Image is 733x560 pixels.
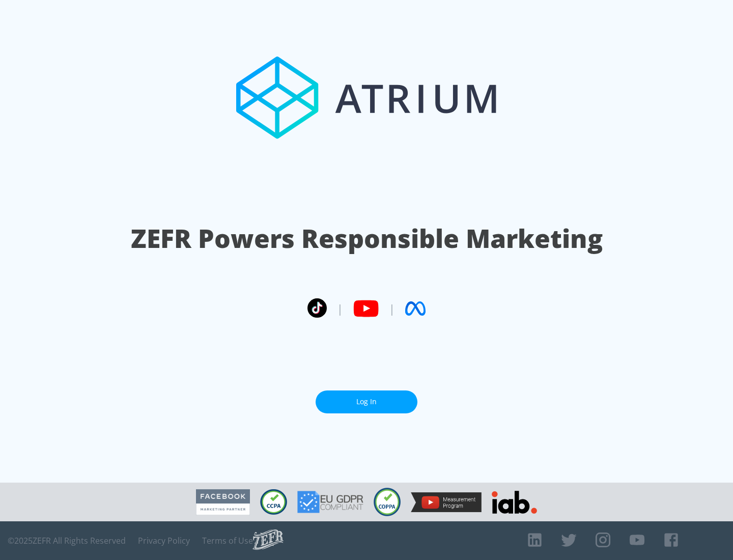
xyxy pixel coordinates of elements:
a: Terms of Use [202,536,253,546]
img: CCPA Compliant [260,489,287,515]
a: Log In [316,390,417,413]
img: IAB [492,491,537,514]
img: GDPR Compliant [297,491,363,513]
img: YouTube Measurement Program [411,492,482,512]
span: | [337,301,343,316]
img: COPPA Compliant [374,488,401,516]
span: | [389,301,395,316]
img: Facebook Marketing Partner [196,489,250,515]
a: Privacy Policy [138,536,190,546]
span: © 2025 ZEFR All Rights Reserved [8,536,126,546]
h1: ZEFR Powers Responsible Marketing [131,221,603,256]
